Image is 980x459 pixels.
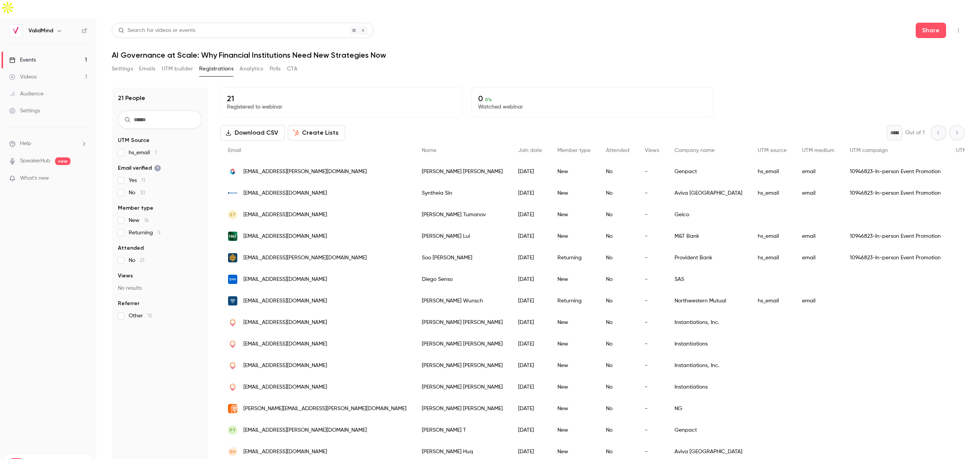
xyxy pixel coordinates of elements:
div: email [794,247,842,269]
span: [PERSON_NAME][EMAIL_ADDRESS][PERSON_NAME][DOMAIN_NAME] [243,405,406,413]
div: hs_email [750,182,794,204]
span: New [129,217,149,224]
p: 0 [478,94,707,103]
div: [DATE] [510,376,550,398]
div: [PERSON_NAME] Tumanov [414,204,510,225]
div: New [550,355,598,376]
img: sas.com [228,275,237,284]
div: [DATE] [510,398,550,419]
div: Returning [550,247,598,269]
span: UTM medium [802,148,834,153]
div: No [598,290,637,312]
div: M&T Bank [667,225,750,247]
span: 21 [140,258,144,263]
span: PT [230,427,236,434]
div: email [794,290,842,312]
div: No [598,376,637,398]
img: instantiations.com [228,361,237,370]
div: No [598,269,637,290]
div: [DATE] [510,312,550,333]
img: instantiations.com [228,382,237,392]
button: Analytics [240,63,263,75]
div: Syntheia Sin [414,182,510,204]
div: NG [667,398,750,419]
span: Join date [518,148,542,153]
span: [EMAIL_ADDRESS][DOMAIN_NAME] [243,362,327,370]
span: [EMAIL_ADDRESS][PERSON_NAME][DOMAIN_NAME] [243,426,367,434]
span: 0 % [485,97,492,102]
div: Videos [9,73,37,81]
button: Registrations [199,63,233,75]
button: CTA [287,63,297,75]
img: ValidMind [10,25,22,37]
div: [PERSON_NAME] [PERSON_NAME] [414,161,510,182]
span: UTM campaign [850,148,888,153]
span: [EMAIL_ADDRESS][DOMAIN_NAME] [243,275,327,284]
div: New [550,269,598,290]
span: Other [129,312,153,320]
div: Settings [9,107,40,115]
div: Search for videos or events [118,27,195,35]
img: instantiations.com [228,339,237,349]
div: email [794,225,842,247]
span: What's new [20,174,49,182]
img: instantiations.com [228,318,237,327]
span: [EMAIL_ADDRESS][DOMAIN_NAME] [243,211,327,219]
div: New [550,182,598,204]
span: Attended [606,148,629,153]
div: Instantiations [667,376,750,398]
div: [PERSON_NAME] Wunsch [414,290,510,312]
img: provident.bank [228,253,237,262]
div: New [550,312,598,333]
img: ing.com [228,404,237,413]
div: hs_email [750,225,794,247]
div: 10946823-In-person Event Promotion [842,247,948,269]
div: New [550,161,598,182]
div: Aviva [GEOGRAPHIC_DATA] [667,182,750,204]
span: Member type [557,148,591,153]
div: hs_email [750,290,794,312]
img: mtb.com [228,232,237,241]
span: No [129,257,144,264]
span: 11 [141,178,145,183]
div: New [550,333,598,355]
h6: ValidMind [29,27,53,35]
div: [DATE] [510,182,550,204]
span: hs_email [129,149,157,157]
div: [DATE] [510,355,550,376]
span: Member type [118,204,153,212]
div: No [598,398,637,419]
a: SpeakerHub [20,157,50,165]
div: - [637,312,667,333]
div: New [550,419,598,441]
div: No [598,182,637,204]
button: Settings [112,63,133,75]
div: Instantiations, Inc. [667,312,750,333]
li: help-dropdown-opener [9,140,87,148]
span: [EMAIL_ADDRESS][DOMAIN_NAME] [243,448,327,456]
div: No [598,225,637,247]
div: No [598,355,637,376]
div: [DATE] [510,290,550,312]
div: - [637,355,667,376]
div: Genpact [667,419,750,441]
div: Audience [9,90,44,98]
span: SH [230,448,236,455]
p: No results [118,284,202,292]
div: - [637,376,667,398]
div: Instantiations [667,333,750,355]
span: Name [422,148,436,153]
div: [DATE] [510,225,550,247]
span: UTM source [758,148,787,153]
button: UTM builder [162,63,193,75]
span: 7 [154,150,157,155]
span: Company name [675,148,715,153]
div: Instantiations, Inc. [667,355,750,376]
div: 10946823-In-person Event Promotion [842,225,948,247]
div: [DATE] [510,269,550,290]
span: UTM Source [118,137,149,144]
iframe: Noticeable Trigger [78,175,87,182]
div: Genpact [667,161,750,182]
span: [EMAIL_ADDRESS][PERSON_NAME][DOMAIN_NAME] [243,168,367,176]
span: Email verified [118,164,161,172]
